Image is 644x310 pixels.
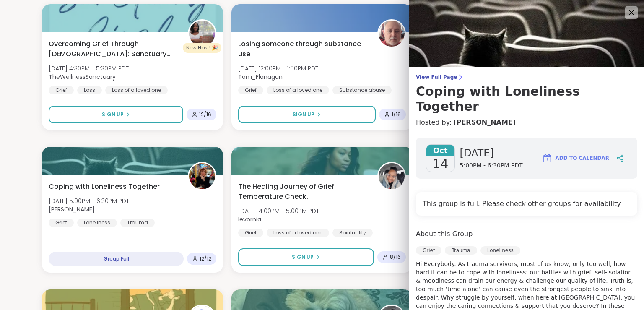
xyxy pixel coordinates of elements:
div: Loss of a loved one [267,229,329,237]
div: Grief [416,246,441,255]
h3: Coping with Loneliness Together [416,84,637,114]
span: 14 [432,156,448,172]
span: Losing someone through substance use [238,39,368,59]
span: Add to Calendar [556,154,609,162]
b: levornia [238,215,261,224]
a: [PERSON_NAME] [453,117,516,128]
span: [DATE] 4:00PM - 5:00PM PDT [238,207,319,215]
b: TheWellnessSanctuary [49,73,116,81]
div: Grief [238,229,263,237]
div: Loss of a loved one [105,86,168,94]
span: [DATE] 5:00PM - 6:30PM PDT [49,197,129,205]
span: 5:00PM - 6:30PM PDT [460,162,523,170]
a: View Full PageCoping with Loneliness Together [416,74,637,114]
h4: Hosted by: [416,117,637,128]
span: View Full Page [416,74,637,81]
b: Tom_Flanagan [238,73,283,81]
button: Sign Up [238,106,376,123]
span: 12 / 16 [199,111,211,118]
div: Loneliness [77,219,117,227]
span: Oct [426,145,454,156]
div: Substance abuse [332,86,392,94]
img: TheWellnessSanctuary [189,21,215,47]
span: 8 / 16 [390,254,401,261]
div: New Host! 🎉 [183,43,221,53]
div: Loss of a loved one [267,86,329,94]
div: Loneliness [480,246,520,255]
span: Sign Up [102,111,124,118]
div: Grief [49,86,74,94]
span: 12 / 12 [200,255,211,262]
div: Grief [238,86,263,94]
span: Sign Up [292,253,314,261]
h4: This group is full. Please check other groups for availability. [423,199,631,209]
img: ShareWell Logomark [542,153,552,163]
img: Judy [189,163,215,189]
span: Overcoming Grief Through [DEMOGRAPHIC_DATA]: Sanctuary Circle [49,39,179,59]
button: Sign Up [238,248,374,266]
span: 1 / 16 [392,111,401,118]
div: Group Full [49,252,184,266]
span: [DATE] [460,146,523,160]
b: [PERSON_NAME] [49,205,95,214]
span: The Healing Journey of Grief. Temperature Check. [238,182,368,202]
div: Trauma [120,219,155,227]
img: levornia [379,163,405,189]
div: Loss [77,86,102,94]
img: Tom_Flanagan [379,21,405,47]
span: [DATE] 12:00PM - 1:00PM PDT [238,64,318,73]
div: Grief [49,219,74,227]
div: Spirituality [332,229,373,237]
button: Add to Calendar [538,148,613,168]
span: Coping with Loneliness Together [49,182,160,192]
h4: About this Group [416,229,473,239]
span: Sign Up [293,111,314,118]
div: Trauma [445,246,477,255]
button: Sign Up [49,106,183,123]
span: [DATE] 4:30PM - 5:30PM PDT [49,64,129,73]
